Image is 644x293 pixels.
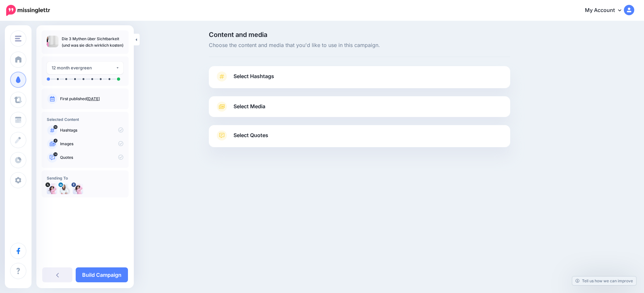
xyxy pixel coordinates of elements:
[47,176,123,181] h4: Sending To
[234,72,274,81] span: Select Hashtags
[215,130,504,147] a: Select Quotes
[209,41,510,50] span: Choose the content and media that you'd like to use in this campaign.
[60,96,123,102] p: First published
[60,127,123,133] p: Hashtags
[234,102,265,111] span: Select Media
[209,31,510,38] span: Content and media
[47,117,123,122] h4: Selected Content
[60,155,123,160] p: Quotes
[215,71,504,88] a: Select Hashtags
[6,5,50,16] img: Missinglettr
[62,36,123,49] p: Die 3 Mythen über Sichtbarkeit (und was sie dich wirklich kosten)
[87,96,100,101] a: [DATE]
[215,101,504,112] a: Select Media
[60,141,123,147] p: Images
[578,3,634,18] a: My Account
[54,125,57,129] span: 10
[54,139,57,143] span: 6
[47,36,58,47] img: 5ddf52b2ef2307e6cd34e61b811d7e10_thumb.jpg
[54,152,58,156] span: 14
[60,184,70,194] img: 1756709712547-77276.png
[572,276,636,285] a: Tell us how we can improve
[47,184,57,194] img: jLEet-7c-77332.jpg
[52,64,116,72] div: 12 month evergreen
[47,62,123,74] button: 12 month evergreen
[73,184,83,194] img: 242188144_1617179545154087_6197013731495091527_n-bsa134035.jpg
[15,36,21,41] img: menu.png
[234,131,268,140] span: Select Quotes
